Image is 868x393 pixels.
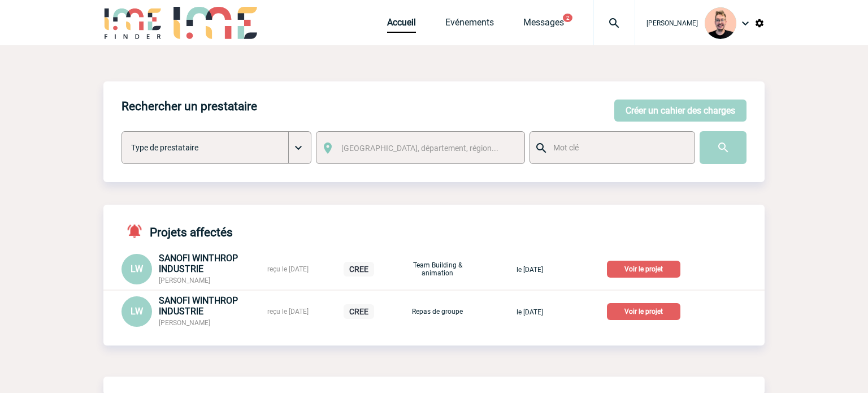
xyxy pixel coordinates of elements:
button: 2 [563,14,572,22]
a: Evénements [445,17,494,33]
span: [PERSON_NAME] [159,319,210,327]
span: LW [131,306,143,317]
p: Repas de groupe [409,308,466,316]
span: le [DATE] [517,308,543,316]
img: notifications-active-24-px-r.png [126,223,150,239]
span: LW [131,264,143,274]
span: [PERSON_NAME] [159,277,210,284]
p: Voir le projet [607,303,680,320]
p: Voir le projet [607,261,680,278]
span: [PERSON_NAME] [646,19,698,27]
a: Accueil [387,17,416,33]
p: Team Building & animation [409,261,466,277]
a: Messages [523,17,564,33]
img: IME-Finder [103,7,162,39]
span: le [DATE] [517,266,543,274]
span: SANOFI WINTHROP INDUSTRIE [159,295,238,317]
a: Voir le projet [607,305,685,316]
h4: Projets affectés [121,223,233,239]
img: 129741-1.png [705,7,736,39]
h4: Rechercher un prestataire [121,100,257,113]
input: Mot clé [550,140,684,155]
span: SANOFI WINTHROP INDUSTRIE [159,253,238,274]
a: Voir le projet [607,263,685,274]
span: reçu le [DATE] [267,265,309,273]
p: CREE [344,304,374,319]
input: Submit [700,131,747,164]
p: CREE [344,262,374,277]
span: reçu le [DATE] [267,308,309,316]
span: [GEOGRAPHIC_DATA], département, région... [341,144,498,153]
